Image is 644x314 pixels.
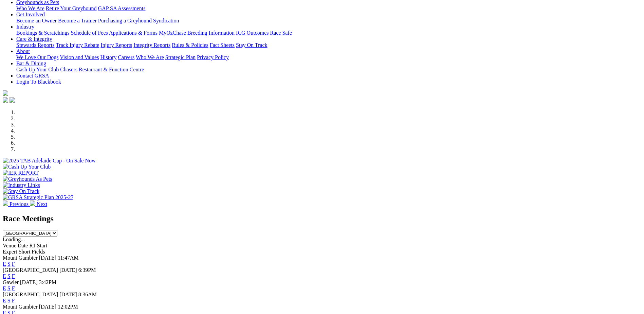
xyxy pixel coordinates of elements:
[3,261,6,267] a: E
[3,214,641,223] h2: Race Meetings
[3,170,39,176] img: IER REPORT
[58,255,79,261] span: 11:47AM
[16,48,30,54] a: About
[7,273,11,279] a: S
[3,90,8,96] img: logo-grsa-white.png
[12,298,15,303] a: F
[71,30,108,36] a: Schedule of Fees
[3,158,96,164] img: 2025 TAB Adelaide Cup - On Sale Now
[16,5,641,12] div: Greyhounds as Pets
[16,36,52,42] a: Care & Integrity
[3,273,6,279] a: E
[3,182,40,188] img: Industry Links
[16,67,641,73] div: Bar & Dining
[16,67,59,72] a: Cash Up Your Club
[3,97,8,103] img: facebook.svg
[39,279,57,285] span: 3:42PM
[3,292,58,297] span: [GEOGRAPHIC_DATA]
[16,42,54,48] a: Stewards Reports
[172,42,208,48] a: Rules & Policies
[16,24,34,30] a: Industry
[210,42,235,48] a: Fact Sheets
[3,176,52,182] img: Greyhounds As Pets
[59,267,77,273] span: [DATE]
[3,249,17,255] span: Expert
[3,267,58,273] span: [GEOGRAPHIC_DATA]
[78,292,97,297] span: 8:36AM
[3,285,6,291] a: E
[3,200,8,206] img: chevron-left-pager-white.svg
[20,279,38,285] span: [DATE]
[3,194,73,200] img: GRSA Strategic Plan 2025-27
[3,188,39,194] img: Stay On Track
[133,42,170,48] a: Integrity Reports
[16,73,49,78] a: Contact GRSA
[3,255,38,261] span: Mount Gambier
[16,79,61,85] a: Login To Blackbook
[78,267,96,273] span: 6:39PM
[3,164,51,170] img: Cash Up Your Club
[16,30,69,36] a: Bookings & Scratchings
[60,67,144,72] a: Chasers Restaurant & Function Centre
[3,279,19,285] span: Gawler
[3,243,16,248] span: Venue
[7,261,11,267] a: S
[153,18,179,23] a: Syndication
[100,42,132,48] a: Injury Reports
[98,5,146,11] a: GAP SA Assessments
[109,30,158,36] a: Applications & Forms
[3,201,30,207] a: Previous
[16,5,44,11] a: Who We Are
[39,255,57,261] span: [DATE]
[197,54,229,60] a: Privacy Policy
[19,249,31,255] span: Short
[270,30,292,36] a: Race Safe
[30,201,47,207] a: Next
[46,5,97,11] a: Retire Your Greyhound
[236,42,267,48] a: Stay On Track
[10,201,29,207] span: Previous
[39,304,57,310] span: [DATE]
[16,18,641,24] div: Get Involved
[187,30,235,36] a: Breeding Information
[16,42,641,48] div: Care & Integrity
[30,200,35,206] img: chevron-right-pager-white.svg
[58,18,97,23] a: Become a Trainer
[16,12,45,17] a: Get Involved
[3,298,6,303] a: E
[58,304,78,310] span: 12:02PM
[60,54,99,60] a: Vision and Values
[98,18,152,23] a: Purchasing a Greyhound
[37,201,47,207] span: Next
[118,54,134,60] a: Careers
[12,285,15,291] a: F
[12,261,15,267] a: F
[10,97,15,103] img: twitter.svg
[12,273,15,279] a: F
[16,60,46,66] a: Bar & Dining
[16,30,641,36] div: Industry
[165,54,196,60] a: Strategic Plan
[16,18,57,23] a: Become an Owner
[159,30,186,36] a: MyOzChase
[3,304,38,310] span: Mount Gambier
[7,285,11,291] a: S
[29,243,47,248] span: R1 Start
[100,54,116,60] a: History
[16,54,641,60] div: About
[3,237,25,242] span: Loading...
[236,30,269,36] a: ICG Outcomes
[18,243,28,248] span: Date
[7,298,11,303] a: S
[136,54,164,60] a: Who We Are
[56,42,99,48] a: Track Injury Rebate
[59,292,77,297] span: [DATE]
[16,54,58,60] a: We Love Our Dogs
[32,249,45,255] span: Fields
